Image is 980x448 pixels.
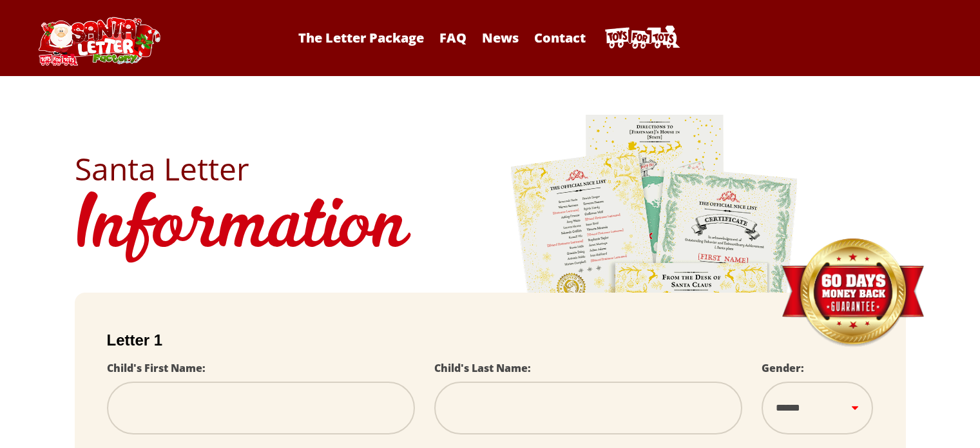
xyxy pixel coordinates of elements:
[780,238,925,348] img: Money Back Guarantee
[107,361,206,375] label: Child's First Name:
[434,361,531,375] label: Child's Last Name:
[762,361,804,375] label: Gender:
[292,29,430,46] a: The Letter Package
[528,29,592,46] a: Contact
[75,184,906,273] h1: Information
[75,153,906,184] h2: Santa Letter
[107,331,874,349] h2: Letter 1
[34,17,163,66] img: Santa Letter Logo
[433,29,473,46] a: FAQ
[476,29,525,46] a: News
